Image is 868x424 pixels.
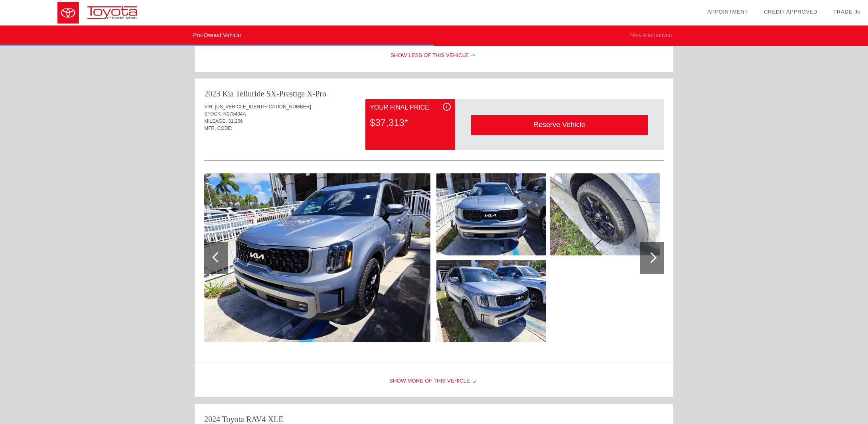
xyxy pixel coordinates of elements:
[204,111,222,117] span: STOCK:
[204,173,430,342] img: 55e43c729881ceb71ff936d29232969ex.jpg
[215,104,311,110] span: [US_VEHICLE_IDENTIFICATION_NUMBER]
[370,112,450,133] div: $37,313*
[204,118,227,124] span: MILEAGE:
[707,9,748,15] a: Appointment
[550,173,660,255] img: ee3eb54caaf1f863acbc054e51ceb943x.jpg
[204,104,213,110] span: VIN:
[204,88,264,99] div: 2023 Kia Telluride
[436,260,546,342] img: 8f6ab3221242004c5c49fa3306f867e5x.jpg
[434,26,868,46] li: New Alternatives
[204,126,233,131] span: MFR. CODE:
[471,115,648,135] div: Reserve Vehicle
[228,118,243,124] span: 31,206
[443,103,451,111] div: i
[436,173,546,255] img: b2da95c033778aeca88fa9fe36f995d7x.jpg
[370,103,450,112] div: Your Final Price
[223,111,246,117] span: R078404A
[266,88,326,99] div: SX-Prestige X-Pro
[204,137,664,149] div: Quoted on [DATE] 3:22:35 PM
[195,365,673,397] div: Show More of this Vehicle
[764,9,817,15] a: Credit Approved
[833,9,860,15] a: Trade-In
[195,40,673,72] div: Show Less of this Vehicle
